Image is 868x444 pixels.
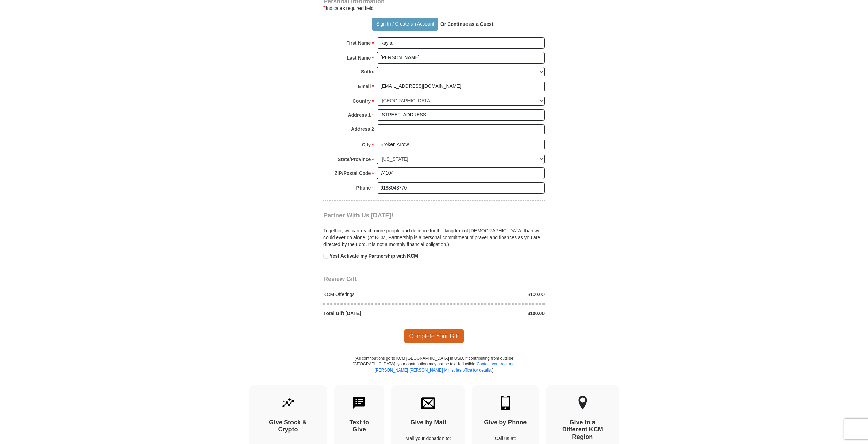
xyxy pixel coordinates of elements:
strong: ZIP/Postal Code [335,168,371,178]
div: Indicates required field [323,4,545,12]
strong: Phone [356,183,371,193]
p: Together, we can reach more people and do more for the kingdom of [DEMOGRAPHIC_DATA] than we coul... [323,227,545,248]
strong: State/Province [338,154,371,164]
strong: Or Continue as a Guest [440,21,494,27]
strong: Address 2 [351,124,374,134]
div: $100.00 [434,310,548,317]
img: text-to-give.svg [352,396,366,410]
a: Contact your regional [PERSON_NAME] [PERSON_NAME] Ministries office for details. [374,362,515,372]
img: give-by-stock.svg [281,396,295,410]
h4: Text to Give [346,419,373,433]
span: Complete Your Gift [404,329,464,343]
img: mobile.svg [498,396,513,410]
button: Sign In / Create an Account [372,18,438,31]
strong: Yes! Activate my Partnership with KCM [330,253,418,259]
h4: Give Stock & Crypto [261,419,315,433]
div: Total Gift [DATE] [320,310,434,317]
strong: Email [358,82,371,91]
strong: First Name [346,38,371,48]
div: KCM Offerings [320,291,434,298]
strong: Address 1 [348,110,371,120]
strong: Last Name [347,53,371,63]
span: Review Gift [323,276,357,282]
h4: Give to a Different KCM Region [558,419,607,441]
span: Partner With Us [DATE]! [323,212,394,219]
p: (All contributions go to KCM [GEOGRAPHIC_DATA] in USD. If contributing from outside [GEOGRAPHIC_D... [352,356,516,385]
h4: Give by Mail [403,419,453,426]
strong: Suffix [361,67,374,77]
img: envelope.svg [421,396,435,410]
strong: City [362,140,371,149]
p: Call us at: [484,435,527,442]
img: other-region [578,396,587,410]
h4: Give by Phone [484,419,527,426]
div: $100.00 [434,291,548,298]
strong: Country [353,96,371,106]
p: Mail your donation to: [403,435,453,442]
